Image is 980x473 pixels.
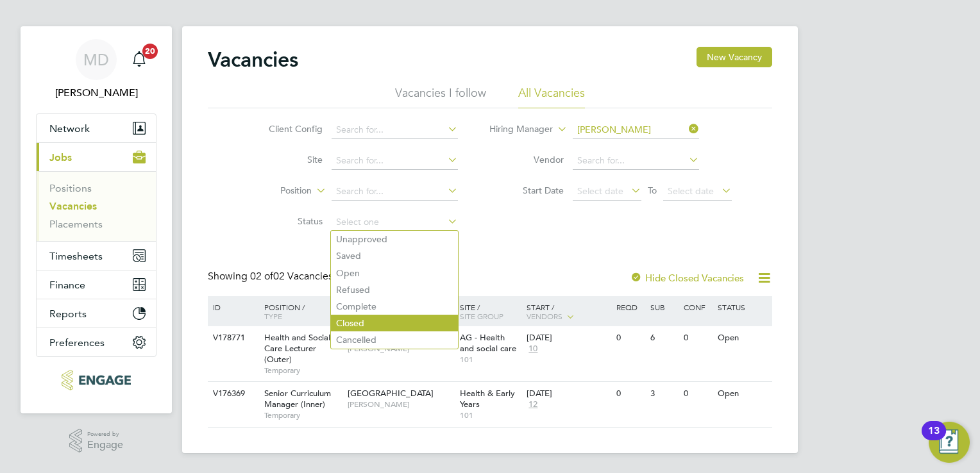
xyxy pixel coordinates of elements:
[644,182,661,199] span: To
[331,231,458,247] li: Unapproved
[527,399,539,410] span: 12
[331,298,458,315] li: Complete
[208,47,298,72] h2: Vacancies
[249,123,323,135] label: Client Config
[668,185,714,197] span: Select date
[238,185,312,197] label: Position
[697,47,772,67] button: New Vacancy
[250,270,273,283] span: 02 of
[577,185,623,197] span: Select date
[62,370,130,390] img: xede-logo-retina.png
[37,143,156,171] button: Jobs
[49,336,105,349] span: Preferences
[126,39,152,80] a: 20
[714,326,770,350] div: Open
[36,39,156,101] a: MD[PERSON_NAME]
[527,333,610,344] div: [DATE]
[490,185,564,196] label: Start Date
[249,215,323,227] label: Status
[36,370,156,390] a: Go to home page
[250,270,333,283] span: 02 Vacancies
[49,182,92,194] a: Positions
[264,311,282,321] span: Type
[331,265,458,281] li: Open
[457,296,524,327] div: Site /
[527,388,610,399] div: [DATE]
[680,382,714,406] div: 0
[49,151,72,163] span: Jobs
[460,311,503,321] span: Site Group
[928,431,940,447] div: 13
[49,279,85,291] span: Finance
[332,121,458,139] input: Search for...
[36,85,156,101] span: Martina Davey
[647,326,680,350] div: 6
[613,296,646,318] div: Reqd
[527,311,562,321] span: Vendors
[460,410,521,420] span: 101
[490,154,564,165] label: Vendor
[332,183,458,201] input: Search for...
[264,365,341,376] span: Temporary
[331,315,458,331] li: Closed
[518,85,585,108] li: All Vacancies
[630,272,744,284] label: Hide Closed Vacancies
[573,121,699,139] input: Search for...
[331,281,458,298] li: Refused
[331,331,458,348] li: Cancelled
[87,429,123,440] span: Powered by
[37,171,156,241] div: Jobs
[210,382,255,406] div: V176369
[460,388,515,410] span: Health & Early Years
[395,85,486,108] li: Vacancies I follow
[714,296,770,318] div: Status
[332,152,458,170] input: Search for...
[929,422,970,463] button: Open Resource Center, 13 new notifications
[479,123,553,136] label: Hiring Manager
[87,440,123,451] span: Engage
[210,296,255,318] div: ID
[331,247,458,264] li: Saved
[255,296,344,327] div: Position /
[647,382,680,406] div: 3
[208,270,335,283] div: Showing
[210,326,255,350] div: V178771
[83,51,109,68] span: MD
[21,26,172,413] nav: Main navigation
[49,200,97,212] a: Vacancies
[142,44,158,59] span: 20
[573,152,699,170] input: Search for...
[37,328,156,356] button: Preferences
[714,382,770,406] div: Open
[37,270,156,299] button: Finance
[264,388,331,410] span: Senior Curriculum Manager (Inner)
[37,242,156,270] button: Timesheets
[264,332,330,365] span: Health and Social Care Lecturer (Outer)
[49,218,103,230] a: Placements
[527,344,539,354] span: 10
[49,122,90,135] span: Network
[647,296,680,318] div: Sub
[348,399,453,410] span: [PERSON_NAME]
[460,332,516,354] span: AG - Health and social care
[264,410,341,420] span: Temporary
[613,326,646,350] div: 0
[460,354,521,365] span: 101
[613,382,646,406] div: 0
[348,388,434,399] span: [GEOGRAPHIC_DATA]
[249,154,323,165] label: Site
[523,296,613,328] div: Start /
[69,429,124,453] a: Powered byEngage
[680,296,714,318] div: Conf
[332,213,458,231] input: Select one
[37,114,156,142] button: Network
[37,299,156,328] button: Reports
[680,326,714,350] div: 0
[49,308,87,320] span: Reports
[49,250,103,262] span: Timesheets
